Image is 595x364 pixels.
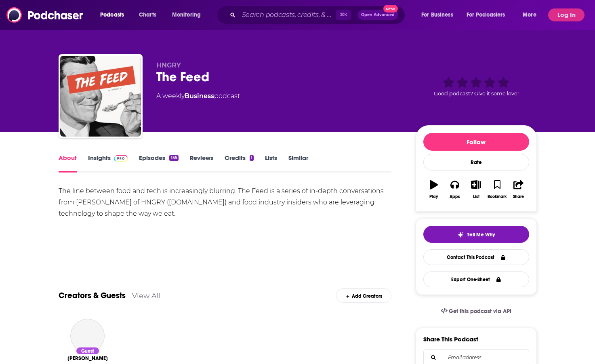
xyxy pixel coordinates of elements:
[224,6,413,24] div: Search podcasts, credits, & more...
[250,155,254,161] div: 1
[423,335,478,343] h3: Share This Podcast
[166,8,211,21] button: open menu
[114,155,128,162] img: Podchaser Pro
[361,13,395,17] span: Open Advanced
[517,8,547,21] button: open menu
[416,61,537,112] div: Good podcast? Give it some love!
[423,133,529,151] button: Follow
[449,308,511,315] span: Get this podcast via API
[548,8,584,21] button: Log In
[336,10,351,20] span: ⌘ K
[416,8,463,21] button: open menu
[383,5,398,13] span: New
[523,9,536,21] span: More
[59,290,126,301] a: Creators & Guests
[357,10,398,20] button: Open AdvancedNew
[423,154,529,170] div: Rate
[473,194,479,199] div: List
[100,9,124,21] span: Podcasts
[156,91,240,101] div: A weekly podcast
[239,8,336,21] input: Search podcasts, credits, & more...
[450,194,460,199] div: Apps
[488,194,507,199] div: Bookmark
[423,249,529,265] a: Contact This Podcast
[434,90,519,97] span: Good podcast? Give it some love!
[265,154,277,173] a: Lists
[95,8,135,21] button: open menu
[70,319,105,353] a: Shawn Walchef
[88,154,128,173] a: InsightsPodchaser Pro
[336,288,391,303] div: Add Creators
[185,92,214,100] a: Business
[76,347,100,355] div: Guest
[421,9,453,21] span: For Business
[169,155,178,161] div: 155
[156,61,181,69] span: HNGRY
[60,56,141,137] img: The Feed
[59,154,77,173] a: About
[461,8,517,21] button: open menu
[467,231,495,238] span: Tell Me Why
[465,175,486,204] button: List
[67,355,108,362] a: Shawn Walchef
[467,9,505,21] span: For Podcasters
[139,154,178,173] a: Episodes155
[423,175,444,204] button: Play
[434,301,518,321] a: Get this podcast via API
[487,175,508,204] button: Bookmark
[423,271,529,287] button: Export One-Sheet
[444,175,465,204] button: Apps
[139,9,156,21] span: Charts
[513,194,524,199] div: Share
[429,194,438,199] div: Play
[59,185,392,219] div: The line between food and tech is increasingly blurring. The Feed is a series of in-depth convers...
[172,9,201,21] span: Monitoring
[132,291,161,300] a: View All
[457,231,464,238] img: tell me why sparkle
[288,154,308,173] a: Similar
[6,7,84,23] img: Podchaser - Follow, Share and Rate Podcasts
[134,8,161,21] a: Charts
[67,355,108,362] span: [PERSON_NAME]
[423,226,529,243] button: tell me why sparkleTell Me Why
[190,154,213,173] a: Reviews
[225,154,254,173] a: Credits1
[508,175,529,204] button: Share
